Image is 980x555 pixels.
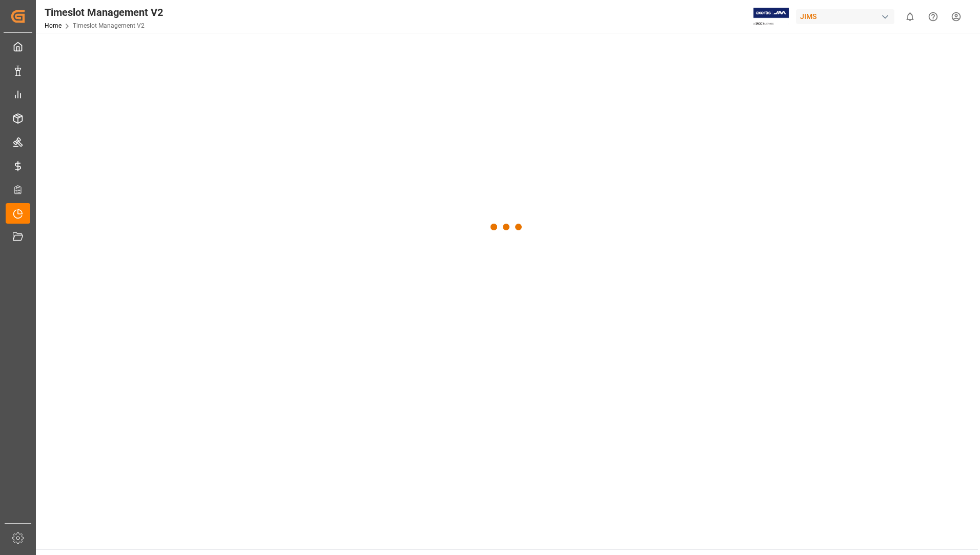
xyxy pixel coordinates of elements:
[45,5,163,20] div: Timeslot Management V2
[899,5,922,28] button: show 0 new notifications
[922,5,945,28] button: Help Center
[753,8,789,26] img: Exertis%20JAM%20-%20Email%20Logo.jpg_1722504956.jpg
[796,7,899,26] button: JIMS
[45,22,62,29] a: Home
[796,9,894,24] div: JIMS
